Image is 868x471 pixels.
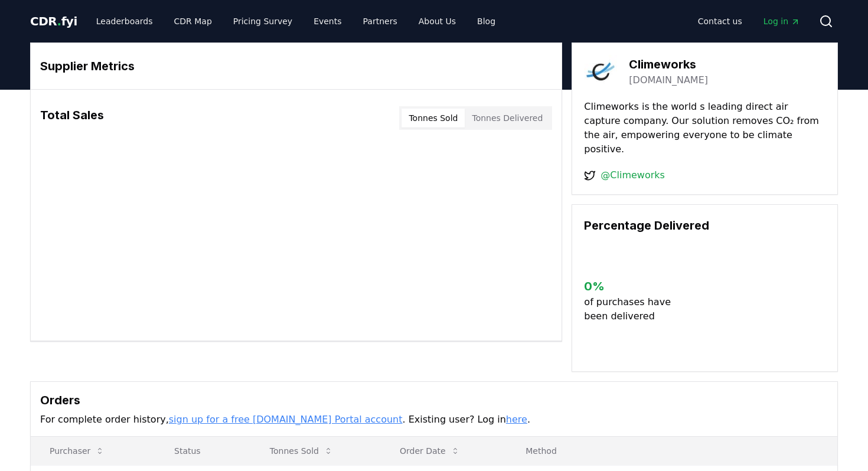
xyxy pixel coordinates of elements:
a: @Climeworks [601,168,665,182]
a: sign up for a free [DOMAIN_NAME] Portal account [169,414,403,425]
a: [DOMAIN_NAME] [629,73,708,87]
a: Pricing Survey [224,11,302,32]
a: Partners [354,11,407,32]
a: Blog [468,11,505,32]
nav: Main [87,11,505,32]
button: Tonnes Sold [260,439,342,463]
a: Contact us [688,11,752,32]
img: Climeworks-logo [584,55,617,88]
p: For complete order history, . Existing user? Log in . [40,413,828,427]
p: Method [516,445,828,457]
nav: Main [688,11,810,32]
a: here [506,414,527,425]
p: Status [165,445,242,457]
a: Leaderboards [87,11,162,32]
span: Log in [763,15,800,27]
a: Log in [754,11,810,32]
p: Climeworks is the world s leading direct air capture company. Our solution removes CO₂ from the a... [584,100,825,156]
span: . [57,14,61,28]
button: Order Date [390,439,469,463]
a: About Us [409,11,465,32]
span: CDR fyi [30,14,77,28]
h3: Total Sales [40,106,104,130]
a: CDR Map [165,11,221,32]
h3: Orders [40,391,828,409]
button: Tonnes Delivered [465,109,550,127]
button: Purchaser [40,439,114,463]
a: CDR.fyi [30,13,77,30]
h3: Climeworks [629,55,708,73]
h3: Supplier Metrics [40,57,552,75]
p: of purchases have been delivered [584,295,680,323]
a: Events [304,11,351,32]
h3: Percentage Delivered [584,217,825,234]
h3: 0 % [584,277,680,295]
button: Tonnes Sold [402,109,465,127]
